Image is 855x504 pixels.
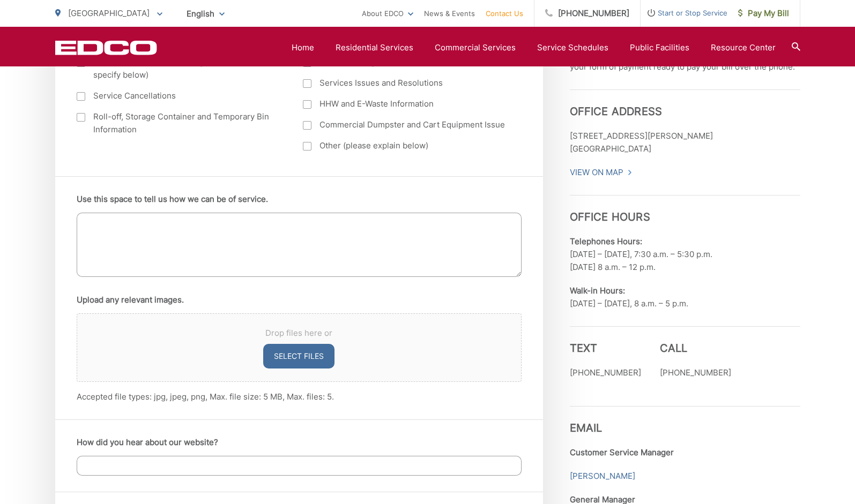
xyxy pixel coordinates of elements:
b: Telephones Hours: [570,236,642,246]
label: Service Cancellations [77,89,282,102]
label: How did you hear about our website? [77,438,218,447]
a: About EDCO [362,7,413,20]
a: News & Events [424,7,475,20]
span: [GEOGRAPHIC_DATA] [68,8,150,18]
a: Resource Center [711,41,776,54]
a: Contact Us [486,7,523,20]
label: Other (please explain below) [303,139,508,152]
a: View On Map [570,166,633,179]
label: HHW and E-Waste Information [303,97,508,110]
p: [DATE] – [DATE], 7:30 a.m. – 5:30 p.m. [DATE] 8 a.m. – 12 p.m. [570,235,800,274]
h3: Office Hours [570,195,800,223]
h3: Call [660,342,731,355]
h3: Email [570,406,800,434]
a: Residential Services [336,41,413,54]
label: Upload any relevant images. [77,295,184,305]
p: [DATE] – [DATE], 8 a.m. – 5 p.m. [570,284,800,310]
a: [PERSON_NAME] [570,470,635,483]
p: [PHONE_NUMBER] [660,366,731,379]
span: Drop files here or [90,327,508,340]
span: Pay My Bill [738,7,789,20]
h3: Office Address [570,89,800,118]
p: [STREET_ADDRESS][PERSON_NAME] [GEOGRAPHIC_DATA] [570,130,800,155]
a: Public Facilities [630,41,689,54]
p: [PHONE_NUMBER] [570,366,641,379]
strong: Customer Service Manager [570,447,674,457]
span: English [179,4,233,23]
label: Commercial Dumpster and Cart Equipment Issue [303,118,508,131]
label: Roll-off, Storage Container and Temporary Bin Information [77,110,282,136]
h3: Text [570,342,641,355]
a: Commercial Services [435,41,516,54]
label: Services Issues and Resolutions [303,77,508,89]
label: Extra Waste and/or Recycling Pick-ups (please specify below) [77,56,282,81]
b: Walk-in Hours: [570,285,625,296]
a: Home [292,41,314,54]
button: select files, upload any relevant images. [263,344,334,368]
a: EDCD logo. Return to the homepage. [55,40,157,55]
span: Accepted file types: jpg, jpeg, png, Max. file size: 5 MB, Max. files: 5. [77,392,334,402]
label: Use this space to tell us how we can be of service. [77,194,268,204]
a: Service Schedules [537,41,608,54]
